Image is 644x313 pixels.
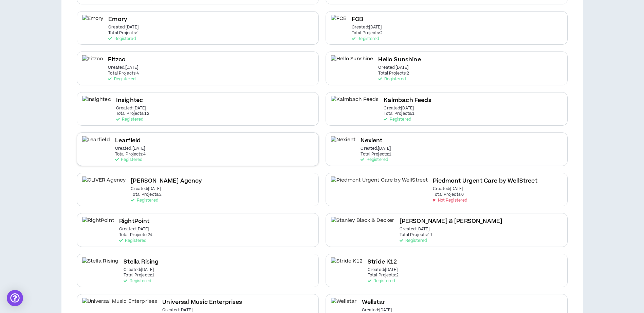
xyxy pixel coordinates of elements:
p: Registered [115,158,142,162]
img: Stride K12 [331,257,363,273]
h2: Hello Sunshine [378,55,421,64]
p: Total Projects: 0 [433,192,464,197]
p: Total Projects: 2 [368,273,399,278]
p: Created: [DATE] [108,65,138,70]
h2: FCB [352,15,363,24]
p: Created: [DATE] [400,227,430,232]
h2: [PERSON_NAME] & [PERSON_NAME] [400,217,502,226]
p: Registered [124,279,151,284]
p: Registered [108,77,135,82]
h2: Piedmont Urgent Care by WellStreet [433,176,537,186]
img: FCB [331,15,347,30]
p: Created: [DATE] [362,308,392,313]
p: Created: [DATE] [352,25,382,30]
p: Created: [DATE] [162,308,192,313]
p: Total Projects: 1 [384,111,415,116]
h2: RightPoint [119,217,150,226]
img: Piedmont Urgent Care by WellStreet [331,176,428,192]
p: Created: [DATE] [124,268,154,272]
p: Total Projects: 4 [115,152,146,157]
img: RightPoint [82,217,114,232]
p: Total Projects: 1 [108,31,139,36]
img: Learfield [82,136,110,151]
h2: Nexient [361,136,382,145]
p: Registered [400,238,427,243]
p: Created: [DATE] [119,227,149,232]
h2: Universal Music Enterprises [162,298,242,307]
p: Total Projects: 11 [400,233,433,237]
h2: Stride K12 [368,257,397,267]
p: Created: [DATE] [361,146,391,151]
h2: Emory [108,15,127,24]
p: Total Projects: 1 [361,152,391,157]
h2: Kalmbach Feeds [384,96,431,105]
p: Created: [DATE] [433,187,463,191]
img: Universal Music Enterprises [82,298,158,313]
p: Registered [378,77,405,82]
img: Emory [82,15,104,30]
p: Registered [119,238,146,243]
h2: Insightec [116,96,143,105]
p: Created: [DATE] [368,268,398,272]
img: Nexient [331,136,356,151]
img: Stanley Black & Decker [331,217,394,232]
p: Registered [131,198,158,203]
p: Created: [DATE] [131,187,161,191]
img: Insightec [82,96,111,111]
p: Created: [DATE] [384,106,414,111]
p: Created: [DATE] [116,106,146,111]
p: Registered [116,117,143,122]
p: Created: [DATE] [108,25,139,30]
p: Total Projects: 2 [352,31,383,36]
h2: Stella Rising [124,257,159,267]
p: Registered [108,37,135,41]
p: Registered [384,117,411,122]
p: Total Projects: 2 [378,71,409,76]
p: Total Projects: 24 [119,233,152,237]
img: Stella Rising [82,257,119,273]
img: Kalmbach Feeds [331,96,379,111]
p: Not Registered [433,198,467,203]
div: Open Intercom Messenger [7,290,23,306]
img: Hello Sunshine [331,55,373,70]
h2: [PERSON_NAME] Agency [131,176,202,186]
img: OLIVER Agency [82,176,126,192]
p: Total Projects: 4 [108,71,139,76]
h2: Fitzco [108,55,126,64]
p: Created: [DATE] [378,65,408,70]
p: Created: [DATE] [115,146,145,151]
p: Registered [361,158,388,162]
img: Fitzco [82,55,103,70]
h2: Wellstar [362,298,385,307]
img: Wellstar [331,298,357,313]
p: Registered [368,279,395,284]
h2: Learfield [115,136,141,145]
p: Total Projects: 1 [124,273,154,278]
p: Total Projects: 12 [116,111,149,116]
p: Registered [352,37,379,41]
p: Total Projects: 2 [131,192,162,197]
